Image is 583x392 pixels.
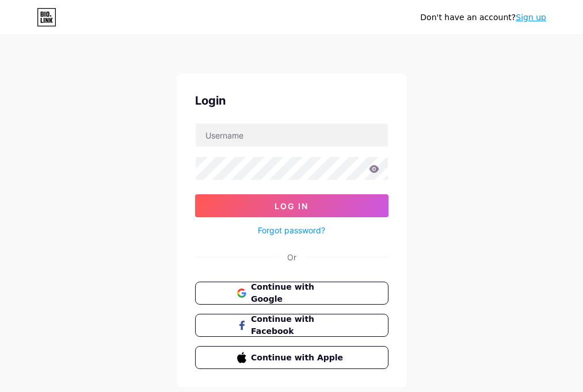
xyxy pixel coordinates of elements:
[195,314,388,337] button: Continue with Facebook
[251,352,346,364] span: Continue with Apple
[287,251,296,263] div: Or
[195,346,388,369] button: Continue with Apple
[195,194,388,217] button: Log In
[516,13,546,22] a: Sign up
[195,282,388,305] button: Continue with Google
[195,92,388,109] div: Login
[275,201,308,211] span: Log In
[420,11,546,24] div: Don't have an account?
[251,281,346,305] span: Continue with Google
[251,313,346,337] span: Continue with Facebook
[196,124,388,147] input: Username
[258,224,325,236] a: Forgot password?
